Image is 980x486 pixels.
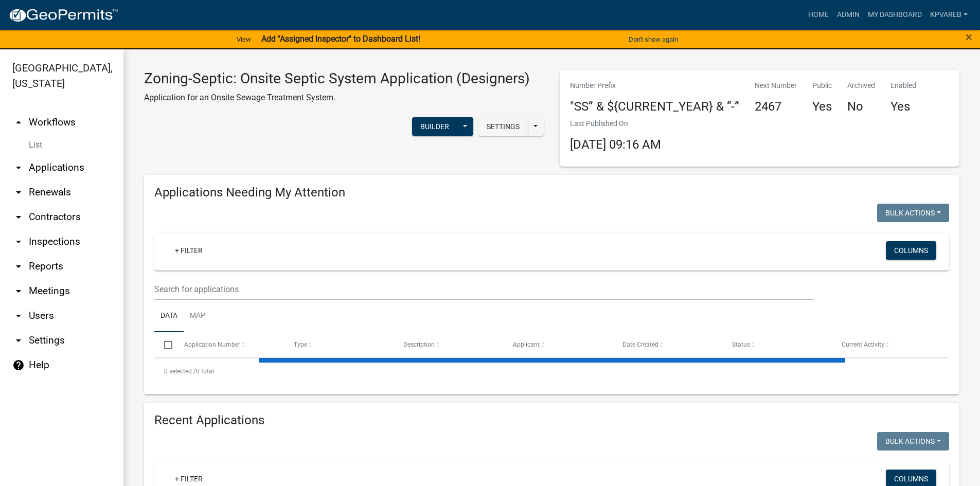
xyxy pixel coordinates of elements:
a: + Filter [167,241,211,260]
datatable-header-cell: Status [722,332,832,357]
i: arrow_drop_down [12,285,25,297]
h4: Yes [890,99,916,114]
i: arrow_drop_down [12,161,25,174]
p: Last Published On [570,118,661,129]
p: Next Number [755,80,797,91]
h4: No [847,99,875,114]
p: Public [812,80,832,91]
input: Search for applications [154,279,814,300]
span: Applicant [513,341,540,348]
button: Close [966,31,972,43]
a: View [233,31,255,48]
span: [DATE] 09:16 AM [570,137,661,152]
h4: 2467 [755,99,797,114]
button: Bulk Actions [877,432,949,451]
a: Home [804,5,833,25]
button: Bulk Actions [877,204,949,222]
h4: Yes [812,99,832,114]
p: Archived [847,80,875,91]
a: Admin [833,5,864,25]
button: Don't show again [625,31,682,48]
datatable-header-cell: Date Created [613,332,722,357]
h4: Recent Applications [154,413,949,428]
span: Current Activity [842,341,884,348]
span: Status [732,341,750,348]
strong: Add "Assigned Inspector" to Dashboard List! [261,34,420,44]
h3: Zoning-Septic: Onsite Septic System Application (Designers) [144,70,530,87]
i: arrow_drop_down [12,211,25,223]
a: My Dashboard [864,5,926,25]
span: Type [294,341,307,348]
span: Date Created [622,341,658,348]
i: arrow_drop_down [12,186,25,199]
button: Columns [886,241,936,260]
p: Number Prefix [570,80,739,91]
a: kpvareb [926,5,972,25]
i: arrow_drop_down [12,260,25,273]
i: arrow_drop_up [12,116,25,129]
p: Enabled [890,80,916,91]
i: arrow_drop_down [12,334,25,347]
h4: "SS” & ${CURRENT_YEAR} & “-” [570,99,739,114]
datatable-header-cell: Applicant [503,332,613,357]
span: × [966,30,972,44]
datatable-header-cell: Current Activity [832,332,941,357]
div: 0 total [154,358,949,384]
datatable-header-cell: Type [283,332,393,357]
span: 0 selected / [164,368,196,375]
i: arrow_drop_down [12,236,25,248]
span: Description [403,341,435,348]
button: Builder [412,117,457,136]
i: arrow_drop_down [12,310,25,322]
h4: Applications Needing My Attention [154,185,949,200]
p: Application for an Onsite Sewage Treatment System. [144,92,530,104]
i: help [12,359,25,371]
span: Application Number [184,341,240,348]
a: Data [154,300,184,333]
datatable-header-cell: Select [154,332,174,357]
button: Settings [478,117,528,136]
a: Map [184,300,211,333]
datatable-header-cell: Application Number [174,332,283,357]
datatable-header-cell: Description [394,332,503,357]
